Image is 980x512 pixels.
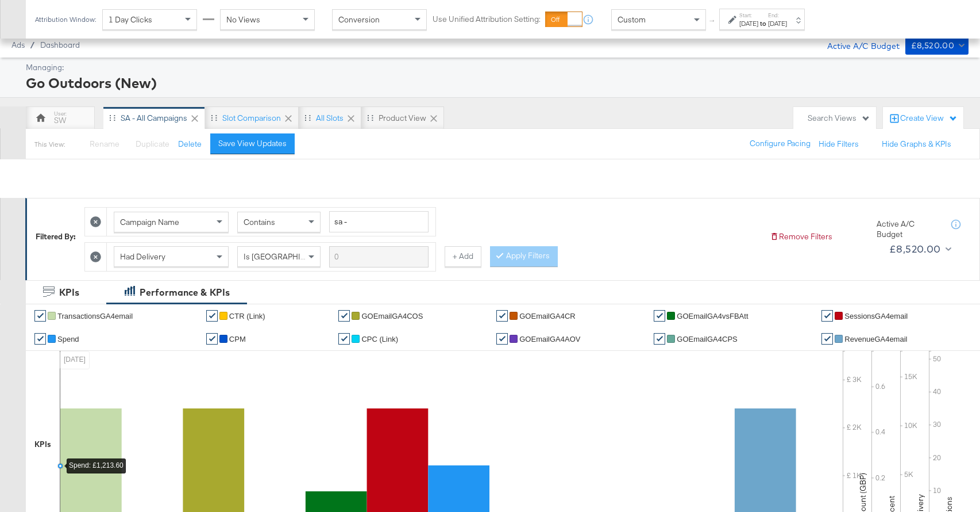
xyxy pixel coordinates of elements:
[26,73,966,93] div: Go Outdoors (New)
[496,310,508,322] a: ✔
[496,333,508,345] a: ✔
[140,286,230,299] div: Performance & KPIs
[677,312,748,320] span: GOEmailGA4vsFBAtt
[654,310,665,322] a: ✔
[821,333,833,345] a: ✔
[758,19,768,28] strong: to
[885,240,954,258] button: £8,520.00
[109,114,115,121] div: Drag to reorder tab
[57,335,79,343] span: Spend
[770,231,832,242] button: Remove Filters
[90,139,119,149] span: Rename
[739,12,758,19] label: Start:
[877,219,940,240] div: Active A/C Budget
[329,211,429,232] input: Enter a search term
[121,113,187,124] div: SA - All Campaigns
[433,14,541,25] label: Use Unified Attribution Setting:
[768,12,787,19] label: End:
[34,439,51,450] div: KPIs
[120,251,165,262] span: Had Delivery
[519,312,576,320] span: GOEmailGA4CR
[445,246,481,267] button: + Add
[244,217,275,227] span: Contains
[206,333,218,345] a: ✔
[815,36,900,54] div: Active A/C Budget
[54,115,66,126] div: SW
[206,310,218,322] a: ✔
[519,335,580,343] span: GOEmailGA4AOV
[379,113,426,124] div: Product View
[889,240,941,258] div: £8,520.00
[911,39,955,53] div: £8,520.00
[229,335,246,343] span: CPM
[304,114,311,121] div: Drag to reorder tab
[367,114,373,121] div: Drag to reorder tab
[226,14,260,25] span: No Views
[707,20,718,24] span: ↑
[57,312,133,320] span: TransactionsGA4email
[905,36,969,55] button: £8,520.00
[34,310,46,322] a: ✔
[40,40,80,49] a: Dashboard
[34,333,46,345] a: ✔
[819,139,859,150] button: Hide Filters
[844,312,908,320] span: SessionsGA4email
[329,246,429,268] input: Enter a search term
[59,286,79,299] div: KPIs
[34,140,65,149] div: This View:
[316,113,344,124] div: All Slots
[768,19,787,28] div: [DATE]
[338,333,350,345] a: ✔
[244,251,331,262] span: Is [GEOGRAPHIC_DATA]
[210,133,295,154] button: Save View Updates
[821,310,833,322] a: ✔
[338,14,380,25] span: Conversion
[742,133,819,154] button: Configure Pacing
[229,312,265,320] span: CTR (Link)
[26,62,966,73] div: Managing:
[36,231,76,242] div: Filtered By:
[338,310,350,322] a: ✔
[361,312,423,320] span: GOEmailGA4COS
[178,139,202,150] button: Delete
[109,14,152,25] span: 1 Day Clicks
[844,335,907,343] span: RevenueGA4email
[25,40,40,49] span: /
[211,114,217,121] div: Drag to reorder tab
[739,19,758,28] div: [DATE]
[361,335,398,343] span: CPC (Link)
[120,217,179,227] span: Campaign Name
[654,333,665,345] a: ✔
[11,40,25,49] span: Ads
[900,113,958,124] div: Create View
[618,14,646,25] span: Custom
[136,139,169,149] span: Duplicate
[218,138,287,149] div: Save View Updates
[808,113,870,124] div: Search Views
[222,113,281,124] div: Slot Comparison
[677,335,737,343] span: GOEmailGA4CPS
[882,139,951,150] button: Hide Graphs & KPIs
[34,16,97,24] div: Attribution Window:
